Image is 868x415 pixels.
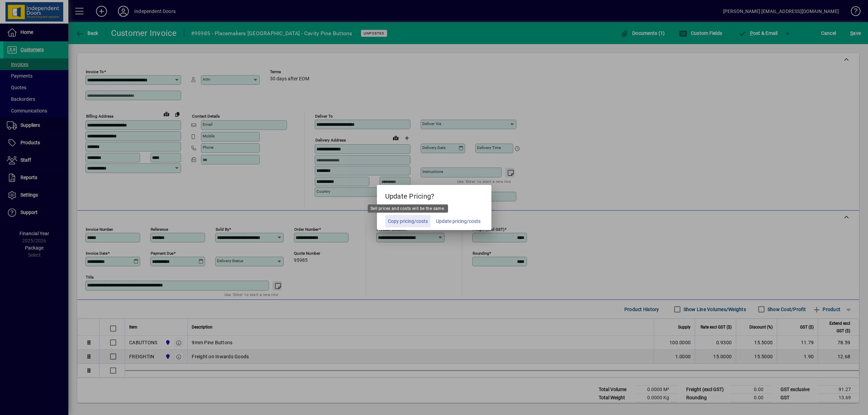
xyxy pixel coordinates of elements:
[433,215,483,227] button: Update pricing/costs
[377,185,491,205] h5: Update Pricing?
[388,218,428,225] span: Copy pricing/costs
[385,215,431,227] button: Copy pricing/costs
[368,204,448,213] div: Sell prices and costs will be the same.
[436,218,480,225] span: Update pricing/costs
